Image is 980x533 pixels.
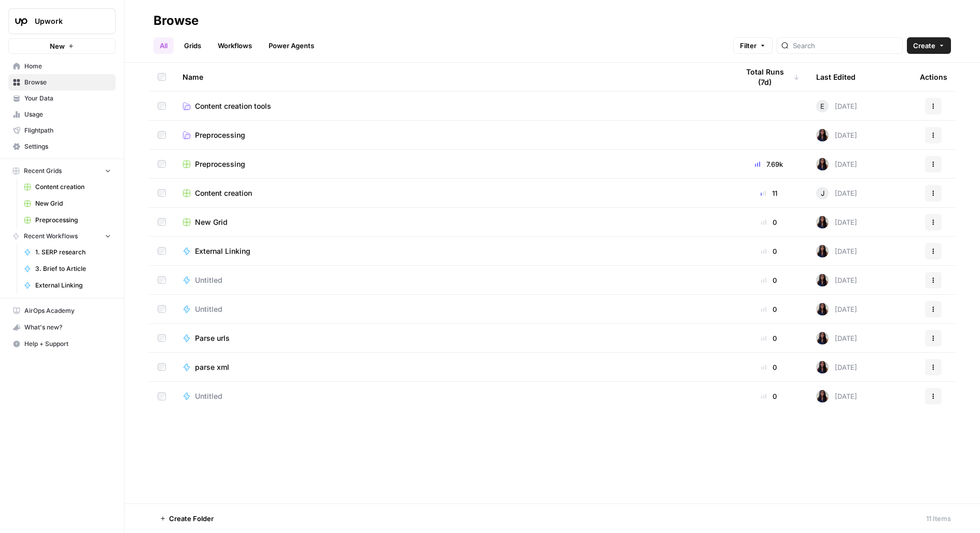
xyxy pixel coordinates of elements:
a: New Grid [183,217,722,227]
span: New Grid [195,217,228,227]
img: rox323kbkgutb4wcij4krxobkpon [816,303,829,315]
img: rox323kbkgutb4wcij4krxobkpon [816,361,829,373]
span: Home [24,62,111,71]
img: Upwork Logo [12,12,31,31]
div: [DATE] [816,332,857,344]
span: Settings [24,142,111,151]
a: Parse urls [183,333,722,343]
div: 0 [738,391,800,401]
div: Last Edited [816,63,856,91]
input: Search [793,40,898,51]
div: Browse [153,12,199,29]
img: rox323kbkgutb4wcij4krxobkpon [816,216,829,228]
div: [DATE] [816,158,857,170]
span: Browse [24,78,111,87]
a: AirOps Academy [8,302,116,319]
span: Flightpath [24,126,111,135]
a: External Linking [19,277,116,294]
span: Recent Workflows [24,232,78,241]
button: What's new? [8,319,116,336]
span: Preprocessing [195,159,245,169]
span: E [820,101,824,111]
span: External Linking [195,246,250,256]
div: [DATE] [816,129,857,141]
a: All [153,37,174,54]
a: Settings [8,138,116,155]
span: Untitled [195,304,222,314]
a: Power Agents [262,37,320,54]
img: rox323kbkgutb4wcij4krxobkpon [816,390,829,402]
button: Help + Support [8,336,116,352]
span: Preprocessing [35,215,111,225]
a: Browse [8,74,116,91]
span: AirOps Academy [24,306,111,315]
div: [DATE] [816,187,857,199]
span: Help + Support [24,339,111,349]
a: Home [8,58,116,75]
button: Workspace: Upwork [8,8,116,34]
img: rox323kbkgutb4wcij4krxobkpon [816,158,829,170]
a: Preprocessing [183,130,722,140]
span: Recent Grids [24,166,62,176]
span: Filter [740,40,757,51]
a: 3. Brief to Article [19,261,116,277]
button: Create [907,37,951,54]
button: Create Folder [153,510,220,527]
span: Parse urls [195,333,230,343]
div: 0 [738,246,800,256]
div: [DATE] [816,274,857,286]
a: External Linking [183,246,722,256]
a: Content creation [19,179,116,195]
a: Untitled [183,275,722,285]
div: What's new? [9,320,115,335]
div: 0 [738,304,800,314]
button: Recent Workflows [8,228,116,244]
div: 0 [738,217,800,227]
div: [DATE] [816,303,857,315]
div: [DATE] [816,390,857,402]
span: New Grid [35,199,111,208]
div: 0 [738,275,800,285]
a: Preprocessing [19,212,116,228]
a: Untitled [183,391,722,401]
span: Usage [24,110,111,119]
img: rox323kbkgutb4wcij4krxobkpon [816,332,829,344]
button: Recent Grids [8,163,116,179]
span: 1. SERP research [35,248,111,257]
img: rox323kbkgutb4wcij4krxobkpon [816,274,829,286]
div: [DATE] [816,245,857,257]
a: Usage [8,106,116,123]
span: Preprocessing [195,130,245,140]
img: rox323kbkgutb4wcij4krxobkpon [816,245,829,257]
a: 1. SERP research [19,244,116,261]
span: J [821,188,824,198]
div: [DATE] [816,100,857,112]
span: Content creation tools [195,101,271,111]
span: Content creation [195,188,252,198]
button: Filter [733,37,773,54]
a: New Grid [19,195,116,212]
a: parse xml [183,362,722,372]
a: Untitled [183,304,722,314]
a: Preprocessing [183,159,722,169]
span: Create Folder [169,513,214,524]
div: Name [183,63,722,91]
span: New [50,41,65,51]
span: Create [913,40,935,51]
span: Upwork [35,16,97,26]
span: Content creation [35,182,111,192]
a: Workflows [212,37,258,54]
a: Your Data [8,90,116,107]
a: Grids [178,37,207,54]
span: Untitled [195,275,222,285]
span: 3. Brief to Article [35,264,111,273]
a: Content creation [183,188,722,198]
span: Your Data [24,94,111,103]
div: 11 Items [926,513,951,524]
span: parse xml [195,362,229,372]
div: Total Runs (7d) [738,63,800,91]
div: [DATE] [816,216,857,228]
div: 11 [738,188,800,198]
div: 0 [738,362,800,372]
div: [DATE] [816,361,857,373]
